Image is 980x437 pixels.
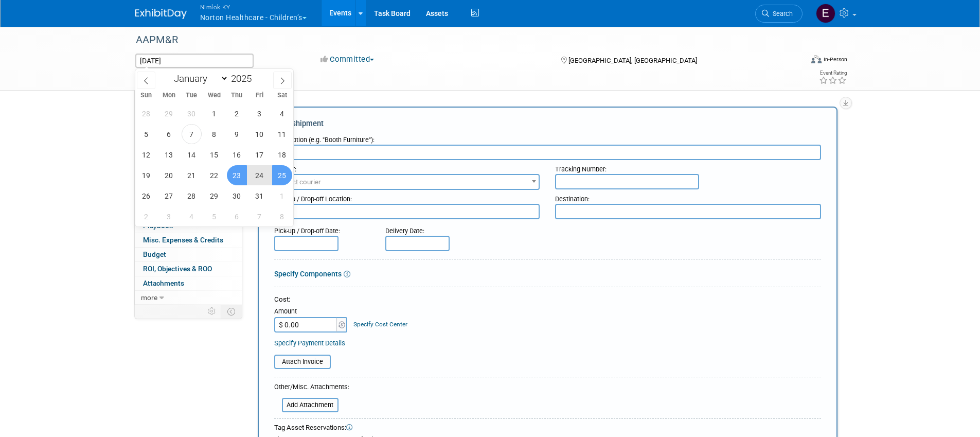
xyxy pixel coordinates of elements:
a: Budget [135,248,242,261]
div: Other/Misc. Attachments: [274,382,349,394]
a: Attachments [135,276,242,290]
span: ROI, Objectives & ROO [143,265,212,273]
div: Pick-up / Drop-off Date: [274,222,370,236]
img: Format-Inperson.png [811,55,822,63]
span: October 22, 2025 [204,165,224,185]
a: Specify Cost Center [353,321,407,328]
span: October 17, 2025 [250,145,270,165]
input: Year [228,73,259,84]
span: October 3, 2025 [250,103,270,124]
span: Sat [271,92,293,99]
div: New Shipment [274,118,821,129]
a: Tasks [135,205,242,219]
div: Amount [274,307,349,317]
span: October 7, 2025 [182,124,202,144]
span: November 4, 2025 [182,206,202,226]
a: Sponsorships [135,190,242,204]
span: November 7, 2025 [250,206,270,226]
a: Playbook [135,219,242,233]
span: Budget [143,250,166,258]
a: Specify Components [274,270,342,278]
span: October 14, 2025 [182,145,202,165]
span: October 8, 2025 [204,124,224,144]
div: Cost: [274,295,821,305]
div: Event Rating [819,71,847,76]
select: Month [169,72,228,85]
span: October 13, 2025 [159,145,179,165]
span: October 2, 2025 [227,103,247,124]
div: AAPM&R [132,31,787,49]
span: October 27, 2025 [159,186,179,206]
button: Committed [317,54,378,65]
div: Courier: [274,160,540,174]
td: Personalize Event Tab Strip [203,305,221,318]
span: October 26, 2025 [136,186,156,206]
span: October 21, 2025 [182,165,202,185]
span: October 23, 2025 [227,165,247,185]
span: October 12, 2025 [136,145,156,165]
span: October 25, 2025 [272,165,292,185]
span: September 28, 2025 [136,103,156,124]
span: October 15, 2025 [204,145,224,165]
span: November 6, 2025 [227,206,247,226]
span: October 1, 2025 [204,103,224,124]
a: Shipments [135,176,242,190]
a: Event Information [135,90,242,104]
a: Asset Reservations [135,147,242,161]
div: Delivery Date: [385,222,510,236]
div: Description (e.g. "Booth Furniture"): [274,131,821,145]
span: Mon [157,92,180,99]
span: October 9, 2025 [227,124,247,144]
span: Attachments [143,279,184,287]
a: ROI, Objectives & ROO [135,262,242,276]
span: [GEOGRAPHIC_DATA], [GEOGRAPHIC_DATA] [568,57,697,64]
span: October 6, 2025 [159,124,179,144]
span: October 30, 2025 [227,186,247,206]
span: October 18, 2025 [272,145,292,165]
div: Destination: [555,190,821,204]
span: Sun [135,92,158,99]
span: Thu [225,92,248,99]
span: Select courier [279,178,321,186]
span: Search [769,10,793,18]
span: October 10, 2025 [250,124,270,144]
img: ExhibitDay [135,9,187,19]
span: November 5, 2025 [204,206,224,226]
span: October 11, 2025 [272,124,292,144]
a: Search [755,5,803,23]
span: November 3, 2025 [159,206,179,226]
a: Booth [135,104,242,118]
td: Toggle Event Tabs [221,305,242,318]
span: October 24, 2025 [250,165,270,185]
span: October 19, 2025 [136,165,156,185]
span: October 28, 2025 [182,186,202,206]
span: Fri [248,92,271,99]
a: Specify Payment Details [274,339,345,347]
span: November 1, 2025 [272,186,292,206]
a: Misc. Expenses & Credits [135,233,242,247]
span: October 16, 2025 [227,145,247,165]
a: Travel Reservations [135,133,242,147]
span: October 29, 2025 [204,186,224,206]
span: Wed [203,92,225,99]
span: October 20, 2025 [159,165,179,185]
span: Misc. Expenses & Credits [143,236,223,244]
span: October 4, 2025 [272,103,292,124]
div: Event Format [742,54,848,69]
span: September 30, 2025 [182,103,202,124]
span: October 31, 2025 [250,186,270,206]
span: more [141,293,157,302]
div: In-Person [823,56,847,63]
span: October 5, 2025 [136,124,156,144]
div: Tracking Number: [555,160,821,174]
a: Staff [135,119,242,133]
span: November 8, 2025 [272,206,292,226]
div: Tag Asset Reservations: [274,423,821,433]
img: Elizabeth Griffin [816,4,835,23]
a: more [135,291,242,305]
body: Rich Text Area. Press ALT-0 for help. [6,4,532,14]
span: November 2, 2025 [136,206,156,226]
div: Pick-up / Drop-off Location: [274,190,540,204]
span: Tue [180,92,203,99]
input: Event Start Date - End Date [135,54,254,68]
